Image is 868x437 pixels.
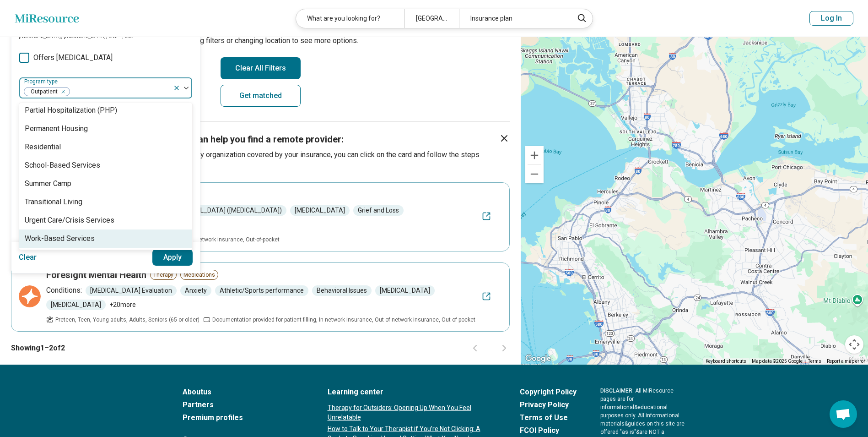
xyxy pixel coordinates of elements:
span: [MEDICAL_DATA] Evaluation [86,285,177,296]
a: Meru HealthConditions:Anger IssuesAnxiety[MEDICAL_DATA] ([MEDICAL_DATA])[MEDICAL_DATA]Grief and L... [11,182,510,251]
div: Showing 1 – 2 of 2 [11,332,510,365]
div: Residential [25,142,61,153]
span: Grief and Loss [353,205,404,216]
button: Log In [809,11,853,26]
button: Previous page [469,343,480,354]
span: [MEDICAL_DATA] ([MEDICAL_DATA]) [171,205,286,216]
span: + 20 more [109,300,136,310]
button: Map camera controls [845,335,863,354]
a: Foresight Mental HealthTherapyMedicationsConditions:[MEDICAL_DATA] EvaluationAnxietyAthletic/Spor... [11,262,510,332]
span: In-network insurance, Out-of-pocket [190,235,280,244]
a: Terms (opens in new tab) [808,359,821,364]
div: What are you looking for? [296,9,404,28]
span: Medications [180,270,218,280]
a: Partners [183,399,304,410]
p: Conditions: [46,285,82,296]
div: School-Based Services [25,160,100,171]
span: Therapy [150,270,177,280]
span: Behavioral Issues [312,285,372,296]
span: DISCLAIMER [600,388,632,394]
a: Privacy Policy [520,399,577,410]
span: Offers [MEDICAL_DATA] [33,52,113,63]
a: Get matched [221,85,301,107]
div: Urgent Care/Crisis Services [25,215,114,226]
a: Aboutus [183,387,304,398]
button: Zoom out [525,165,544,183]
div: Partial Hospitalization (PHP) [25,105,117,116]
span: Outpatient [24,87,60,96]
span: Documentation provided for patient filling, In-network insurance, Out-of-network insurance, Out-o... [212,316,475,324]
span: Athletic/Sports performance [215,285,308,296]
div: [GEOGRAPHIC_DATA] [404,9,459,28]
span: [MEDICAL_DATA] [46,300,106,310]
div: Transitional Living [25,197,82,208]
a: Premium profiles [183,412,304,423]
div: Insurance plan [459,9,567,28]
span: [MEDICAL_DATA] [290,205,350,216]
span: Preteen, Teen, Young adults, Adults, Seniors (65 or older) [55,316,199,324]
a: Learning center [328,387,496,398]
a: FCOI Policy [520,425,577,436]
h3: Foresight Mental Health [46,268,146,281]
img: Google [523,353,553,365]
span: Anxiety [180,285,211,296]
button: Clear [19,249,37,266]
button: Keyboard shortcuts [706,358,746,365]
span: Map data ©2025 Google [752,359,803,364]
button: Clear All Filters [221,57,301,79]
div: Summer Camp [25,178,71,189]
a: Therapy for Outsiders: Opening Up When You Feel Unrelatable [328,403,496,422]
a: Report a map error [827,359,865,364]
div: Work-Based Services [25,233,95,244]
button: Zoom in [525,146,544,164]
div: Open chat [830,400,857,428]
label: Program type [24,78,59,85]
button: Next page [499,343,510,354]
a: Copyright Policy [520,387,577,398]
a: Terms of Use [520,412,577,423]
div: Permanent Housing [25,123,88,134]
button: Apply [152,249,193,266]
a: Open this area in Google Maps (opens a new window) [523,353,553,365]
span: [MEDICAL_DATA] [375,285,435,296]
